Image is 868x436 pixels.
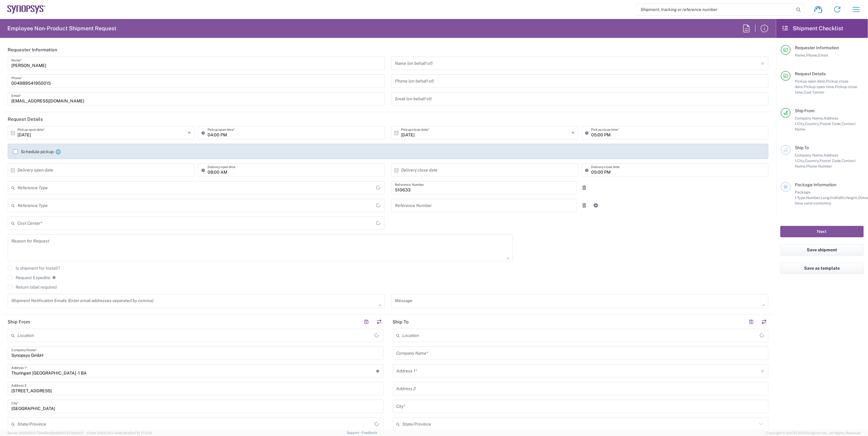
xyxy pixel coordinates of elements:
a: Feedback [362,431,378,434]
label: Return label required [8,285,57,290]
span: Type, [797,195,806,200]
span: City, [797,158,805,163]
span: Client: 2025.20.0-e640dba [87,431,152,435]
span: Company Name, [795,153,824,157]
h2: Ship To [393,319,409,325]
input: Shipment, tracking or reference number [636,4,795,15]
span: Country, [805,121,820,126]
a: Support [347,431,362,434]
h2: Request Details [8,116,43,122]
span: Cost Center [804,90,825,94]
a: Remove Reference [580,201,588,210]
span: Name, [795,53,806,57]
span: Request Details [795,71,826,76]
span: Height, [845,195,858,200]
span: Ship From [795,108,814,113]
span: Postal Code, [820,158,842,163]
span: Copyright © [DATE]-[DATE] Agistix Inc., All Rights Reserved [766,430,861,436]
span: Ship To [795,145,809,150]
span: [DATE] 09:51:07 [59,431,84,435]
span: Pickup open time, [804,84,835,89]
a: Add Reference [592,201,600,210]
span: Postal Code, [820,121,842,126]
i: × [188,128,191,138]
button: Save shipment [780,244,864,256]
span: Pickup open date, [795,79,826,83]
span: Phone Number [806,164,832,168]
span: City, [797,121,805,126]
span: Email [818,53,828,57]
h2: Shipment Checklist [782,25,844,32]
span: Width, [834,195,845,200]
h2: Requester Information [8,47,57,53]
label: Request Expedite [8,275,50,280]
i: × [571,128,575,138]
label: Is shipment for Install? [8,266,60,271]
h2: Ship From [8,319,30,325]
span: Company Name, [795,116,824,120]
span: Length, [821,195,834,200]
span: Requester Information [795,45,839,50]
span: [DATE] 17:21:12 [129,431,152,435]
span: Server: 2025.20.0-734e5bc92d9 [7,431,84,435]
span: Phone, [806,53,818,57]
label: Schedule pickup [13,149,54,154]
span: Number, [806,195,821,200]
span: Package Information [795,182,836,187]
button: Save as template [780,263,864,274]
span: Package 1: [795,190,810,200]
h2: Employee Non-Product Shipment Request [7,25,116,32]
a: Remove Reference [580,183,588,192]
span: Country, [805,158,820,163]
button: Next [780,226,864,237]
